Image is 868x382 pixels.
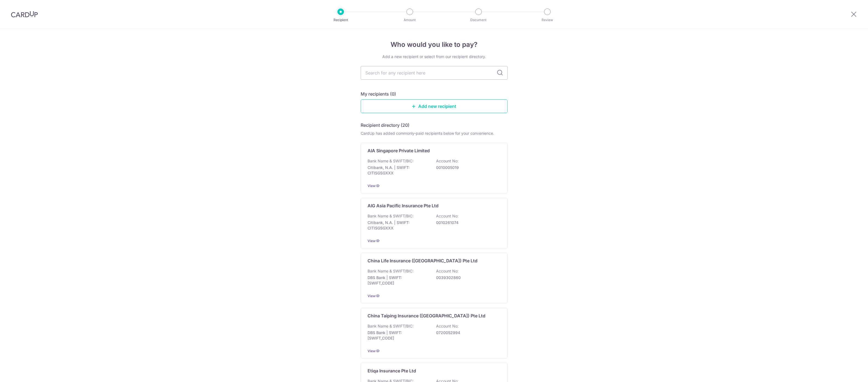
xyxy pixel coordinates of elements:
[458,17,499,23] p: Document
[389,17,430,23] p: Amount
[368,147,430,154] p: AIA Singapore Private Limited
[368,202,439,209] p: AIG Asia Pacific Insurance Pte Ltd
[368,184,375,188] a: View
[436,323,459,329] p: Account No:
[368,330,429,341] p: DBS Bank | SWIFT: [SWIFT_CODE]
[833,366,863,379] iframe: Opens a widget where you can find more information
[368,323,414,329] p: Bank Name & SWIFT/BIC:
[361,99,508,113] a: Add new recipient
[368,268,414,274] p: Bank Name & SWIFT/BIC:
[368,367,416,374] p: Etiqa Insurance Pte Ltd
[361,131,508,136] div: CardUp has added commonly-paid recipients below for your convenience.
[436,213,459,219] p: Account No:
[436,165,497,170] p: 0010005019
[361,122,409,128] h5: Recipient directory (20)
[361,91,396,97] h5: My recipients (0)
[368,158,414,164] p: Bank Name & SWIFT/BIC:
[436,330,497,335] p: 0720052994
[436,158,459,164] p: Account No:
[368,165,429,176] p: Citibank, N.A. | SWIFT: CITISGSGXXX
[368,275,429,286] p: DBS Bank | SWIFT: [SWIFT_CODE]
[368,220,429,231] p: Citibank, N.A. | SWIFT: CITISGSGXXX
[368,294,375,298] a: View
[11,11,38,18] img: CardUp
[527,17,568,23] p: Review
[436,268,459,274] p: Account No:
[368,239,375,243] a: View
[361,54,508,59] div: Add a new recipient or select from our recipient directory.
[361,66,508,80] input: Search for any recipient here
[320,17,361,23] p: Recipient
[436,275,497,280] p: 0039302860
[361,40,508,50] h4: Who would you like to pay?
[368,349,375,353] a: View
[436,220,497,225] p: 0010261074
[368,213,414,219] p: Bank Name & SWIFT/BIC:
[368,257,477,264] p: China Life Insurance ([GEOGRAPHIC_DATA]) Pte Ltd
[368,312,485,319] p: China Taiping Insurance ([GEOGRAPHIC_DATA]) Pte Ltd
